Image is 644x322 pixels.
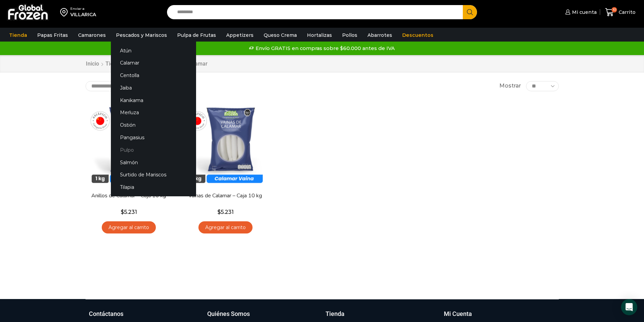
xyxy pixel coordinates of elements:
a: Merluza [111,106,196,119]
img: address-field-icon.svg [60,6,70,18]
span: Mostrar [499,82,521,90]
a: Agregar al carrito: “Vainas de Calamar - Caja 10 kg” [198,221,253,234]
span: Carrito [617,9,636,16]
a: Kanikama [111,94,196,106]
a: Papas Fritas [34,29,71,42]
span: Mi cuenta [570,9,597,16]
a: Ostión [111,119,196,131]
a: Tienda [105,60,123,68]
h3: Mi Cuenta [444,309,472,318]
button: Search button [463,5,477,19]
a: Pollos [339,29,361,42]
a: Jaiba [111,81,196,94]
a: Salmón [111,156,196,169]
span: $ [121,209,124,215]
a: Tienda [6,29,30,42]
a: Tilapia [111,181,196,194]
span: 10 [612,7,617,13]
h3: Quiénes Somos [207,309,250,318]
a: Calamar [111,57,196,69]
h3: Contáctanos [89,309,123,318]
a: Pulpo [111,144,196,156]
a: Appetizers [223,29,257,42]
bdi: 5.231 [217,209,234,215]
a: Inicio [86,60,99,68]
nav: Breadcrumb [86,60,208,68]
a: Mi cuenta [564,5,597,19]
a: Surtido de Mariscos [111,169,196,181]
a: Centolla [111,69,196,82]
a: Abarrotes [364,29,396,42]
a: Pescados y Mariscos [113,29,170,42]
a: Pangasius [111,131,196,144]
h1: Calamar [187,60,208,67]
a: Agregar al carrito: “Anillos de Calamar - Caja 10 kg” [102,221,156,234]
div: Open Intercom Messenger [621,299,637,315]
a: Anillos de Calamar – Caja 10 kg [90,192,167,200]
a: Vainas de Calamar – Caja 10 kg [186,192,264,200]
h3: Tienda [326,309,344,318]
select: Pedido de la tienda [86,81,172,91]
a: Atún [111,44,196,57]
div: Enviar a [70,6,96,11]
a: Camarones [75,29,109,42]
a: Queso Crema [260,29,300,42]
a: Pulpa de Frutas [174,29,219,42]
bdi: 5.231 [121,209,137,215]
a: Descuentos [399,29,437,42]
div: VILLARICA [70,11,96,18]
a: 10 Carrito [603,4,637,20]
span: $ [217,209,221,215]
a: Hortalizas [304,29,335,42]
